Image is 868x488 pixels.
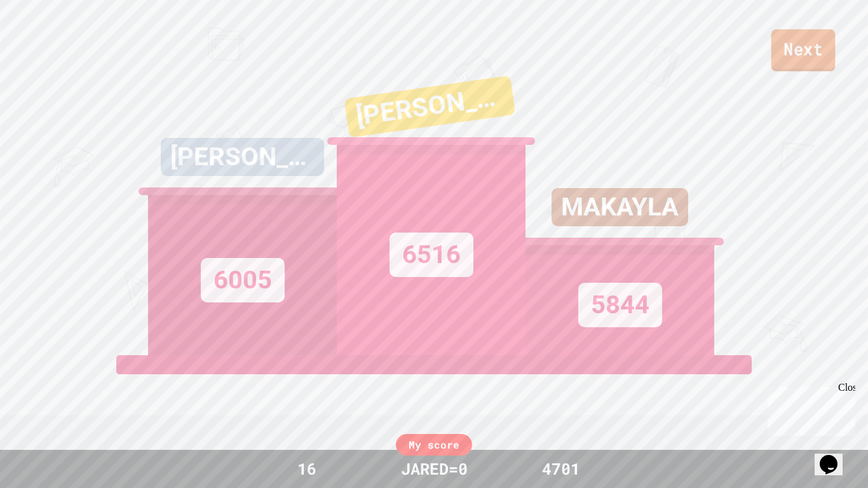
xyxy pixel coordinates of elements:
div: 5844 [578,283,662,327]
div: JARED=0 [388,457,480,481]
div: 4701 [513,457,609,481]
div: 16 [259,457,355,481]
a: Next [771,29,836,71]
div: 6005 [201,258,285,302]
div: [PERSON_NAME] [161,138,324,176]
iframe: chat widget [763,382,855,436]
div: 6516 [390,233,473,277]
iframe: chat widget [815,437,855,475]
div: [PERSON_NAME] [344,76,515,138]
div: MAKAYLA [552,188,688,226]
div: My score [396,434,472,456]
div: Chat with us now!Close [5,5,88,81]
